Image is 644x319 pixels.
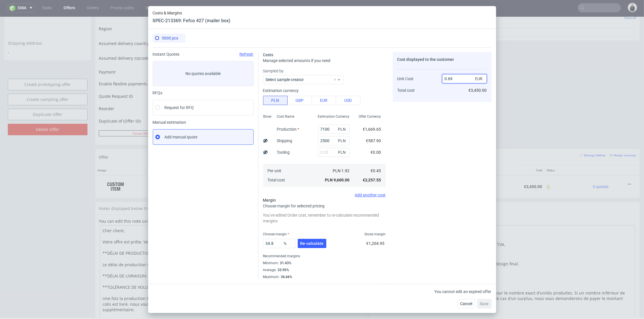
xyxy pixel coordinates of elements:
[469,88,487,93] span: €3,450.00
[240,52,254,57] span: Refresh
[95,185,640,198] div: Notes displayed below the Offer
[263,232,289,236] label: Choose margin
[345,158,373,181] td: 5000
[165,134,198,140] span: Add manual quote
[277,138,293,143] label: Shipping
[263,198,276,202] span: Margin
[210,161,250,167] span: Fefco 427 (mailer box)
[263,267,386,273] div: Average :
[397,57,454,62] span: Cost displayed to the customer
[263,273,386,279] div: Maximum :
[99,6,203,21] td: Region
[283,239,294,247] span: %
[8,32,88,38] span: -
[325,178,350,182] span: PLN 9,600.00
[366,138,381,143] span: €587.90
[498,158,544,181] td: €3,450.00
[277,114,295,119] span: Cost Name
[263,58,331,63] span: Manage selected amounts if you need
[318,148,350,157] input: 0.00
[99,138,108,142] span: Offer
[154,201,174,207] a: markdown
[312,96,336,105] button: EUR
[222,174,233,178] a: CAPB-1
[153,120,254,125] span: Manual estimation
[371,150,381,155] span: €0.00
[8,77,88,88] a: Create sampling offer
[280,275,293,279] div: 36.66%
[452,158,498,181] td: €0.00
[337,137,349,145] span: PLN
[474,75,486,83] span: EUR
[99,74,203,88] td: Quote Request ID
[170,149,208,158] th: ID
[208,100,355,108] input: Only numbers
[363,178,381,182] span: €2,257.55
[268,178,285,182] span: Total cost
[406,158,452,181] td: €3,450.00
[580,137,605,140] small: Manage dielines
[277,150,290,155] label: Tooling
[365,232,386,237] span: Gross margin
[318,114,350,119] span: Estimation Currency
[300,241,324,245] span: Re-calculate
[99,99,203,113] td: Duplicate of (Offer ID)
[99,35,203,50] td: Assumed delivery zipcode
[210,161,343,179] div: Karton-Pak Cieszyn • Custom
[337,125,349,133] span: PLN
[298,239,326,248] button: Re-calculate
[263,68,386,74] label: Sampled by
[99,88,203,99] td: Reorder
[99,63,203,74] td: Enable flexible payments
[359,114,381,119] span: Offer Currency
[263,239,295,248] input: 0.00
[277,268,289,272] div: 33.95%
[150,65,154,70] img: Hokodo
[99,113,194,119] button: Force CRM resync
[263,211,386,225] div: You’ve edited Order cost, remember to re-calculate recommended margins
[162,36,178,40] span: 5000 pcs
[4,20,91,33] div: Shipping Address
[366,241,385,246] span: €1,204.95
[251,162,272,166] span: SPEC- 213369
[263,260,386,267] div: Minimum :
[208,149,345,158] th: Name
[336,96,360,105] button: USD
[101,162,130,177] img: ico-item-custom-a8f9c3db6a5631ce2f509e228e8b95abde266dc4376634de7b166047de09ff05.png
[263,52,273,57] span: Costs
[363,127,381,132] span: €1,669.65
[100,208,366,309] textarea: Cher client, Votre offre est prête. Veuillez noter que les prix n'incluent pas la TVA. **DÉLAI DE...
[397,88,415,93] span: Total cost
[373,149,406,158] th: Unit Price
[266,77,304,82] label: Select sample creator
[406,149,452,158] th: Net Total
[172,167,186,172] strong: 765538
[377,11,635,20] input: Type to create new task
[610,137,636,140] small: Margin summary
[8,92,88,103] a: Duplicate Offer
[210,174,233,178] span: Source:
[498,149,544,158] th: Total
[593,167,609,172] span: 0 quotes
[547,168,550,172] span: -
[99,21,203,35] td: Assumed delivery country
[263,88,299,93] label: Estimation currency
[99,50,203,63] td: Payment
[277,127,299,132] label: Production
[333,168,350,173] span: PLN 1.92
[165,105,194,110] span: Request for RFQ
[204,51,359,59] button: Single payment (default)
[153,11,231,15] span: Costs & Margins
[371,168,381,173] span: €0.45
[263,114,272,119] span: Show
[263,253,386,260] div: Recommended margins
[8,62,88,73] a: Create prototyping offer
[95,149,170,158] th: Design
[263,193,386,197] div: Add another cost
[318,136,350,145] input: 0.00
[318,125,350,134] input: 0.00
[460,302,472,306] span: Cancel
[268,168,282,173] span: Per unit
[544,149,570,158] th: Status
[8,107,88,118] input: Delete Offer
